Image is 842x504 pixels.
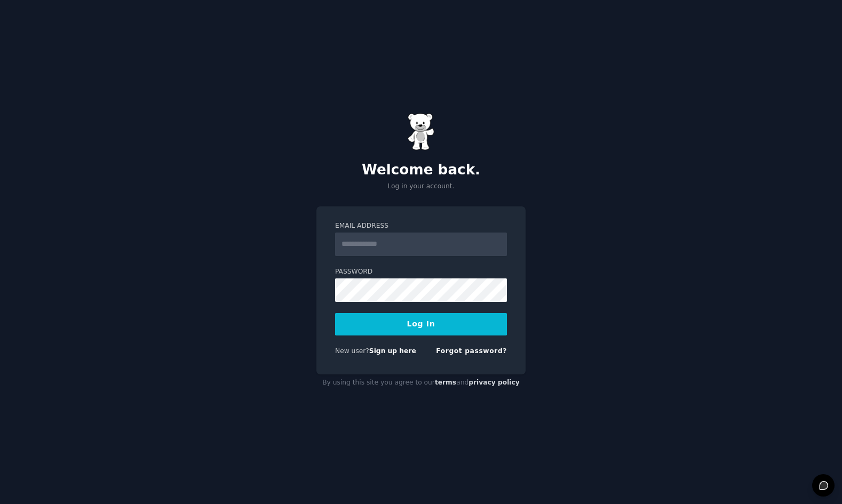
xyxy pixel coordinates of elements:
p: Log in your account. [316,182,526,191]
label: Email Address [335,221,507,231]
div: By using this site you agree to our and [316,374,526,391]
a: terms [435,379,456,386]
a: Sign up here [369,347,416,355]
h2: Welcome back. [316,162,526,179]
label: Password [335,267,507,277]
a: Forgot password? [436,347,507,355]
span: New user? [335,347,369,355]
button: Log In [335,313,507,335]
img: Gummy Bear [408,113,434,150]
a: privacy policy [468,379,520,386]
